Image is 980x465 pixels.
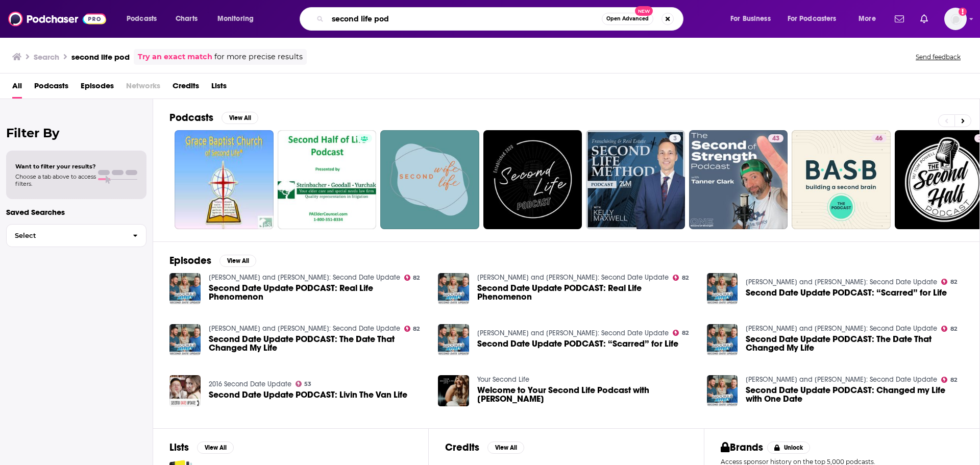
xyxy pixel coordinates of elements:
span: Networks [126,78,160,99]
a: Second Date Update PODCAST: The Date That Changed My Life [746,335,963,352]
a: Brooke and Jeffrey: Second Date Update [477,329,669,337]
span: For Podcasters [788,12,837,26]
span: Podcasts [127,12,157,26]
button: Show profile menu [944,8,967,30]
a: 82 [404,275,420,281]
span: For Business [730,12,771,26]
img: Second Date Update PODCAST: Changed my Life with One Date [707,375,738,406]
a: All [12,78,22,99]
h2: Episodes [169,254,211,267]
button: open menu [781,11,851,27]
span: 82 [950,280,957,284]
a: 43 [689,130,788,229]
a: Brooke and Jeffrey: Second Date Update [746,278,937,286]
a: Brooke and Jeffrey: Second Date Update [209,324,400,333]
a: Second Date Update PODCAST: The Date That Changed My Life [209,335,426,352]
button: View All [219,255,256,267]
a: Second Date Update PODCAST: The Date That Changed My Life [707,324,738,355]
button: View All [487,442,524,454]
div: Search podcasts, credits, & more... [309,7,693,31]
span: Lists [211,78,227,99]
button: open menu [210,11,267,27]
a: 82 [673,330,689,336]
img: Podchaser - Follow, Share and Rate Podcasts [8,9,106,29]
a: Second Date Update PODCAST: Real Life Phenomenon [477,284,695,301]
button: Select [6,224,146,247]
span: Choose a tab above to access filters. [15,173,96,187]
a: 53 [296,381,312,387]
button: open menu [723,11,783,27]
a: PodcastsView All [169,111,258,124]
img: Second Date Update PODCAST: “Scarred” for Life [438,324,469,355]
a: Welcome to Your Second Life Podcast with Colleen Kelly [477,386,695,403]
a: Credits [173,78,199,99]
a: Second Date Update PODCAST: Changed my Life with One Date [746,386,963,403]
img: Second Date Update PODCAST: The Date That Changed My Life [169,324,201,355]
h2: Brands [721,441,763,454]
a: 82 [941,326,957,332]
a: ListsView All [169,441,234,454]
span: Open Advanced [606,16,649,21]
span: Welcome to Your Second Life Podcast with [PERSON_NAME] [477,386,695,403]
a: 82 [941,377,957,383]
h2: Podcasts [169,111,213,124]
p: Saved Searches [6,207,146,217]
span: 82 [950,378,957,382]
input: Search podcasts, credits, & more... [328,11,602,27]
span: 82 [682,331,689,335]
h2: Filter By [6,126,146,140]
a: 3 [669,134,681,142]
img: Second Date Update PODCAST: Livin The Van Life [169,375,201,406]
a: Brooke and Jeffrey: Second Date Update [477,273,669,282]
span: 82 [413,327,420,331]
span: Monitoring [217,12,254,26]
a: Podcasts [34,78,68,99]
a: Episodes [81,78,114,99]
span: 43 [772,134,779,144]
button: Send feedback [913,53,964,61]
a: Second Date Update PODCAST: “Scarred” for Life [477,339,678,348]
h3: Search [34,52,59,62]
a: 2016 Second Date Update [209,380,291,388]
a: Show notifications dropdown [916,10,932,28]
a: Second Date Update PODCAST: Livin The Van Life [209,390,407,399]
span: Select [7,232,125,239]
a: Show notifications dropdown [891,10,908,28]
span: 46 [875,134,883,144]
a: Charts [169,11,204,27]
a: Try an exact match [138,51,212,63]
button: open menu [119,11,170,27]
h2: Credits [445,441,479,454]
a: Second Date Update PODCAST: “Scarred” for Life [746,288,947,297]
img: User Profile [944,8,967,30]
button: Open AdvancedNew [602,13,653,25]
a: 3 [586,130,685,229]
span: 82 [682,276,689,280]
button: View All [222,112,258,124]
img: Second Date Update PODCAST: “Scarred” for Life [707,273,738,304]
span: for more precise results [214,51,303,63]
a: Second Date Update PODCAST: Real Life Phenomenon [209,284,426,301]
img: Second Date Update PODCAST: Real Life Phenomenon [169,273,201,304]
img: Second Date Update PODCAST: Real Life Phenomenon [438,273,469,304]
a: EpisodesView All [169,254,256,267]
a: Brooke and Jeffrey: Second Date Update [746,375,937,384]
h2: Lists [169,441,189,454]
span: 53 [304,382,311,386]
